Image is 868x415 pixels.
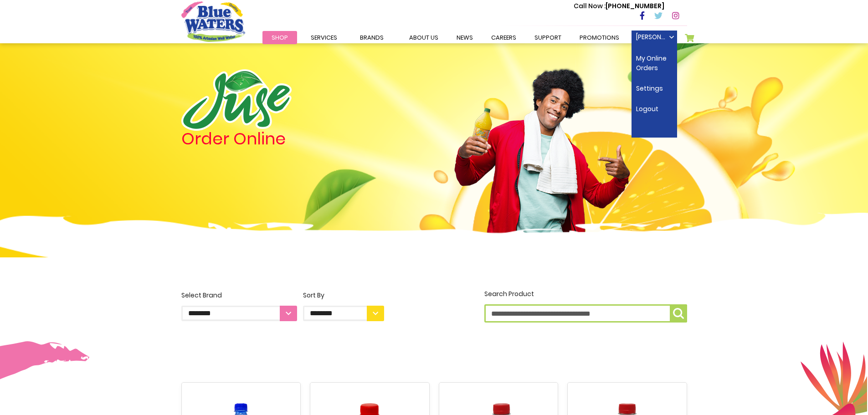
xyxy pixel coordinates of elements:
label: Search Product [484,289,687,323]
a: support [525,31,570,44]
a: [PERSON_NAME] [632,31,677,44]
a: My Online Orders [632,51,677,76]
button: Search Product [670,304,687,323]
h4: Order Online [181,131,384,147]
label: Select Brand [181,291,297,321]
a: News [447,31,482,44]
span: Services [311,33,337,42]
img: man.png [453,52,631,247]
a: careers [482,31,525,44]
img: logo [181,69,292,131]
a: Settings [632,81,677,97]
a: store logo [181,1,245,41]
input: Search Product [484,304,687,323]
span: Brands [360,33,384,42]
a: Logout [632,101,677,117]
a: about us [400,31,447,44]
img: search-icon.png [673,308,684,319]
span: Shop [272,33,288,42]
select: Select Brand [181,306,297,321]
a: Promotions [570,31,628,44]
span: Call Now : [574,1,606,10]
p: [PHONE_NUMBER] [574,1,664,11]
select: Sort By [303,306,384,321]
div: Sort By [303,291,384,300]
